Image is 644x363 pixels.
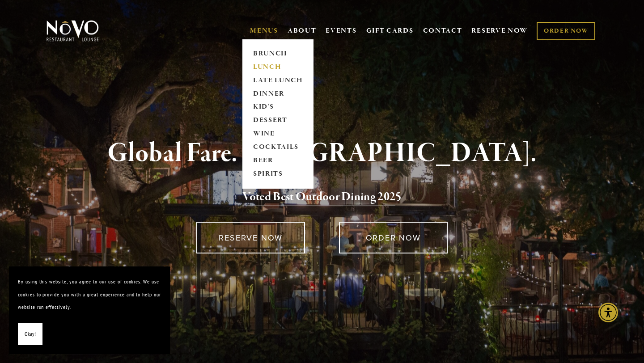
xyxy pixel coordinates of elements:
a: CONTACT [423,22,462,39]
button: Okay! [18,323,42,346]
div: Accessibility Menu [598,303,618,322]
a: KID'S [250,101,306,114]
a: ABOUT [288,26,317,35]
p: By using this website, you agree to our use of cookies. We use cookies to provide you with a grea... [18,275,161,314]
a: MENUS [250,26,278,35]
h2: 5 [61,188,583,207]
a: DESSERT [250,114,306,127]
a: LUNCH [250,60,306,74]
img: Novo Restaurant &amp; Lounge [45,20,101,42]
strong: Global Fare. [GEOGRAPHIC_DATA]. [107,136,536,170]
span: Okay! [25,328,36,341]
a: BRUNCH [250,47,306,60]
section: Cookie banner [9,266,170,354]
a: SPIRITS [250,168,306,181]
a: WINE [250,127,306,141]
a: ORDER NOW [537,22,595,40]
a: RESERVE NOW [471,22,528,39]
a: BEER [250,154,306,168]
a: LATE LUNCH [250,74,306,87]
a: EVENTS [326,26,356,35]
a: Voted Best Outdoor Dining 202 [242,189,395,206]
a: COCKTAILS [250,141,306,154]
a: ORDER NOW [339,222,448,253]
a: DINNER [250,87,306,101]
a: GIFT CARDS [366,22,414,39]
a: RESERVE NOW [196,222,305,253]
